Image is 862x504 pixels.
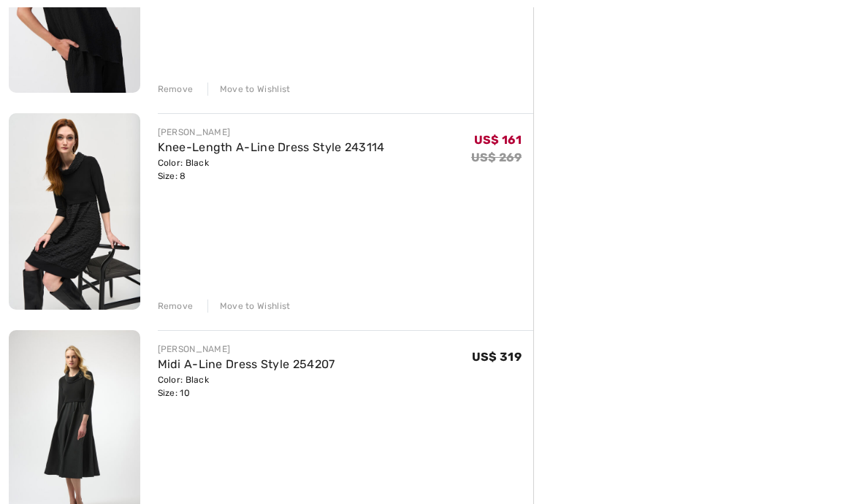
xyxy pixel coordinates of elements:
div: Move to Wishlist [207,299,291,313]
a: Midi A-Line Dress Style 254207 [158,357,335,371]
div: Move to Wishlist [207,83,291,96]
span: US$ 161 [474,133,522,147]
span: US$ 319 [472,350,522,364]
div: [PERSON_NAME] [158,126,385,139]
s: US$ 269 [471,150,522,164]
img: Knee-Length A-Line Dress Style 243114 [9,113,140,310]
div: Remove [158,83,194,96]
div: Remove [158,299,194,313]
div: Color: Black Size: 8 [158,156,385,183]
div: Color: Black Size: 10 [158,373,335,400]
div: [PERSON_NAME] [158,343,335,356]
a: Knee-Length A-Line Dress Style 243114 [158,140,385,154]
